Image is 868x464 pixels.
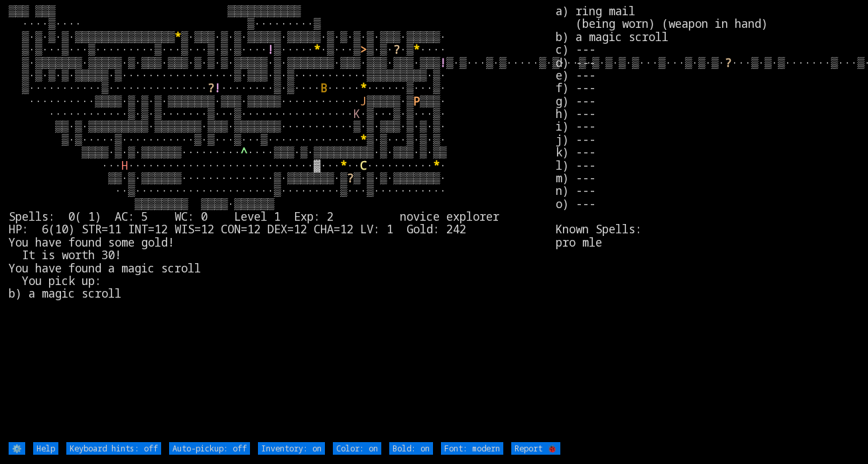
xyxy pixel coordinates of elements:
larn: ▒▒▒ ▒▒▒ ▒▒▒▒▒▒▒▒▒▒▒ ····▒···· ▒·········▒ ▒·▒·▒·▒·▒▒▒▒▒▒▒▒▒▒▒▒▒▒▒ ▒·▒▒▒·▒·▒·▒▒▒▒▒·▒▒▒▒▒·▒·▒·▒·▒·▒... [9,5,556,441]
input: Help [33,442,58,455]
font: ! [267,42,274,57]
font: ^ [241,145,247,160]
font: ? [347,170,353,186]
input: ⚙️ [9,442,25,455]
font: > [360,42,367,57]
input: Inventory: on [258,442,325,455]
input: Keyboard hints: off [66,442,161,455]
font: H [121,158,128,173]
font: P [413,93,420,109]
input: Color: on [333,442,381,455]
font: ? [208,80,214,95]
input: Bold: on [389,442,433,455]
input: Auto-pickup: off [169,442,250,455]
input: Font: modern [441,442,503,455]
font: C [360,158,367,173]
font: ? [393,42,400,57]
font: B [320,80,327,95]
font: J [360,93,367,109]
font: ! [440,55,446,70]
font: ! [214,80,221,95]
font: K [353,106,360,121]
input: Report 🐞 [511,442,560,455]
stats: a) ring mail (being worn) (weapon in hand) b) a magic scroll c) --- d) --- e) --- f) --- g) --- h... [556,5,859,441]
